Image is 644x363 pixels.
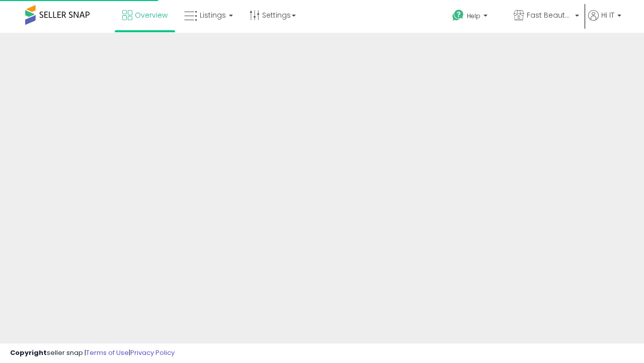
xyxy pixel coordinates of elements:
span: Listings [200,10,226,20]
a: Help [444,2,505,33]
i: Get Help [452,9,464,22]
a: Hi IT [588,10,621,33]
a: Terms of Use [86,348,129,357]
span: Fast Beauty ([GEOGRAPHIC_DATA]) [527,10,572,20]
span: Overview [135,10,168,20]
span: Help [467,12,480,20]
span: Hi IT [601,10,614,20]
strong: Copyright [10,348,47,357]
div: seller snap | | [10,348,175,358]
a: Privacy Policy [130,348,175,357]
